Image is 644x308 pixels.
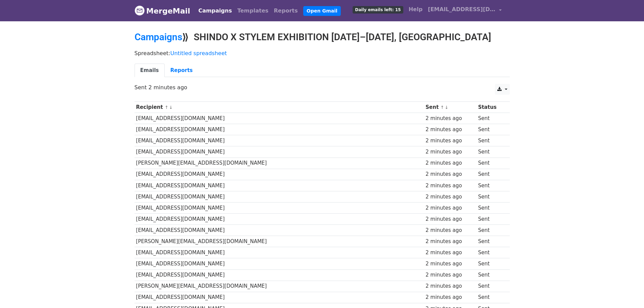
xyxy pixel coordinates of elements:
[426,271,475,279] div: 2 minutes ago
[135,236,424,247] td: [PERSON_NAME][EMAIL_ADDRESS][DOMAIN_NAME]
[353,6,403,14] span: Daily emails left: 15
[135,124,424,135] td: [EMAIL_ADDRESS][DOMAIN_NAME]
[135,191,424,202] td: [EMAIL_ADDRESS][DOMAIN_NAME]
[169,105,173,110] a: ↓
[476,236,505,247] td: Sent
[350,3,406,16] a: Daily emails left: 15
[135,247,424,258] td: [EMAIL_ADDRESS][DOMAIN_NAME]
[165,64,198,77] a: Reports
[426,182,475,190] div: 2 minutes ago
[476,135,505,146] td: Sent
[476,281,505,292] td: Sent
[135,64,165,77] a: Emails
[426,260,475,268] div: 2 minutes ago
[476,169,505,180] td: Sent
[426,282,475,290] div: 2 minutes ago
[476,258,505,269] td: Sent
[135,4,190,18] a: MergeMail
[426,204,475,212] div: 2 minutes ago
[135,225,424,236] td: [EMAIL_ADDRESS][DOMAIN_NAME]
[135,31,182,43] a: Campaigns
[476,225,505,236] td: Sent
[476,180,505,191] td: Sent
[135,269,424,281] td: [EMAIL_ADDRESS][DOMAIN_NAME]
[135,281,424,292] td: [PERSON_NAME][EMAIL_ADDRESS][DOMAIN_NAME]
[170,50,227,56] a: Untitled spreadsheet
[135,169,424,180] td: [EMAIL_ADDRESS][DOMAIN_NAME]
[135,113,424,124] td: [EMAIL_ADDRESS][DOMAIN_NAME]
[196,4,235,18] a: Campaigns
[426,249,475,257] div: 2 minutes ago
[476,102,505,113] th: Status
[425,3,504,19] a: [EMAIL_ADDRESS][DOMAIN_NAME]
[426,159,475,167] div: 2 minutes ago
[135,214,424,225] td: [EMAIL_ADDRESS][DOMAIN_NAME]
[476,113,505,124] td: Sent
[135,50,510,57] p: Spreadsheet:
[476,202,505,213] td: Sent
[406,3,425,16] a: Help
[135,84,510,91] p: Sent 2 minutes ago
[135,135,424,146] td: [EMAIL_ADDRESS][DOMAIN_NAME]
[426,137,475,145] div: 2 minutes ago
[426,115,475,122] div: 2 minutes ago
[135,146,424,158] td: [EMAIL_ADDRESS][DOMAIN_NAME]
[426,215,475,223] div: 2 minutes ago
[476,191,505,202] td: Sent
[476,247,505,258] td: Sent
[135,31,510,43] h2: ⟫ SHINDO X STYLEM EXHIBITION [DATE]–[DATE], [GEOGRAPHIC_DATA]
[135,102,424,113] th: Recipient
[476,269,505,281] td: Sent
[426,238,475,245] div: 2 minutes ago
[424,102,476,113] th: Sent
[271,4,301,18] a: Reports
[426,227,475,234] div: 2 minutes ago
[165,105,168,110] a: ↑
[476,292,505,303] td: Sent
[476,124,505,135] td: Sent
[135,180,424,191] td: [EMAIL_ADDRESS][DOMAIN_NAME]
[135,202,424,213] td: [EMAIL_ADDRESS][DOMAIN_NAME]
[428,5,496,14] span: [EMAIL_ADDRESS][DOMAIN_NAME]
[476,158,505,169] td: Sent
[135,5,145,16] img: MergeMail logo
[426,148,475,156] div: 2 minutes ago
[303,6,341,16] a: Open Gmail
[426,170,475,178] div: 2 minutes ago
[235,4,271,18] a: Templates
[445,105,449,110] a: ↓
[426,293,475,301] div: 2 minutes ago
[440,105,444,110] a: ↑
[135,158,424,169] td: [PERSON_NAME][EMAIL_ADDRESS][DOMAIN_NAME]
[476,214,505,225] td: Sent
[426,193,475,201] div: 2 minutes ago
[135,258,424,269] td: [EMAIL_ADDRESS][DOMAIN_NAME]
[135,292,424,303] td: [EMAIL_ADDRESS][DOMAIN_NAME]
[476,146,505,158] td: Sent
[426,126,475,134] div: 2 minutes ago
